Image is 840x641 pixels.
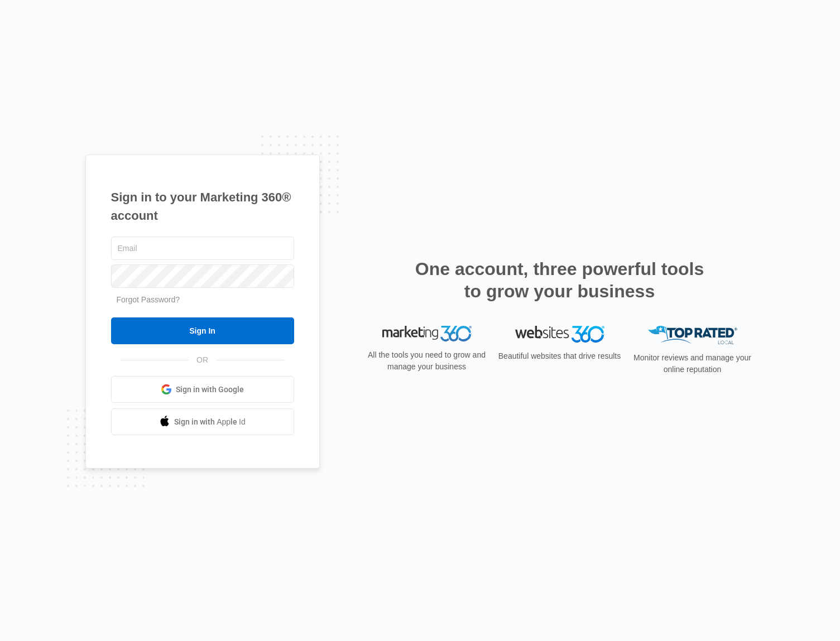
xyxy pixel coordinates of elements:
a: Forgot Password? [117,295,180,304]
img: Marketing 360 [382,326,472,341]
p: All the tools you need to grow and manage your business [364,349,489,373]
input: Sign In [111,317,294,344]
h2: One account, three powerful tools to grow your business [412,258,708,302]
span: Sign in with Apple Id [174,416,246,428]
a: Sign in with Apple Id [111,408,294,435]
p: Monitor reviews and manage your online reputation [630,352,755,375]
input: Email [111,237,294,260]
span: Sign in with Google [176,384,244,396]
h1: Sign in to your Marketing 360® account [111,188,294,225]
img: Websites 360 [515,326,604,342]
img: Top Rated Local [648,326,737,344]
p: Beautiful websites that drive results [497,350,622,362]
span: OR [189,354,216,366]
a: Sign in with Google [111,376,294,403]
